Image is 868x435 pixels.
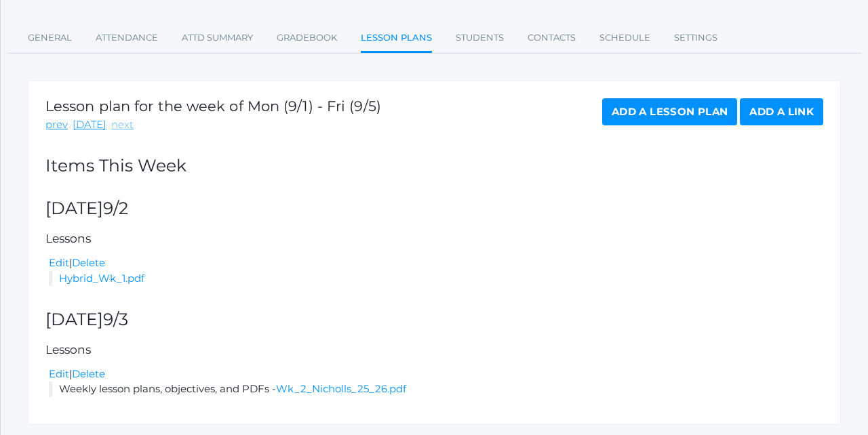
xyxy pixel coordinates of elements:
a: Lesson Plans [361,24,432,54]
a: Edit [49,367,69,380]
a: Add a Lesson Plan [602,98,737,125]
li: Weekly lesson plans, objectives, and PDFs - [49,381,823,397]
a: Edit [49,256,69,269]
h2: [DATE] [45,310,823,329]
h5: Lessons [45,344,823,356]
a: prev [45,117,68,133]
h2: [DATE] [45,199,823,218]
div: | [49,255,823,271]
a: Contacts [528,24,576,51]
span: 9/3 [103,309,128,329]
a: Schedule [599,24,650,51]
a: Attendance [96,24,158,51]
a: Settings [674,24,717,51]
a: Gradebook [277,24,337,51]
a: Delete [72,367,105,380]
a: [DATE] [73,117,106,133]
a: Hybrid_Wk_1.pdf [59,272,144,285]
a: Add a Link [740,98,823,125]
h2: Items This Week [45,157,823,175]
a: General [28,24,72,51]
div: | [49,367,823,382]
a: Students [456,24,504,51]
a: Attd Summary [182,24,253,51]
span: 9/2 [103,198,128,218]
a: Wk_2_Nicholls_25_26.pdf [276,382,406,395]
a: Delete [72,256,105,269]
h5: Lessons [45,232,823,245]
h1: Lesson plan for the week of Mon (9/1) - Fri (9/5) [45,98,381,114]
a: next [111,117,134,133]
